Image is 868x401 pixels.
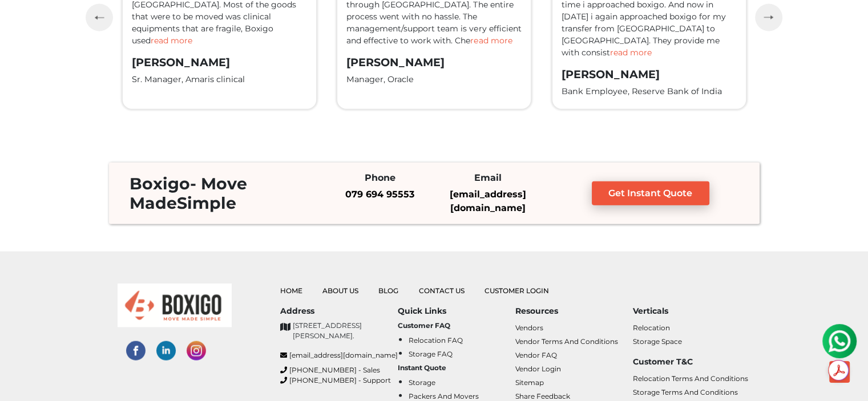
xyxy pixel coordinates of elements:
span: read more [151,35,192,46]
span: read more [470,35,512,46]
a: Storage [409,378,435,387]
a: Relocation FAQ [409,336,463,345]
a: Sitemap [515,378,544,387]
h6: Verticals [633,306,750,316]
a: Contact Us [419,286,465,295]
a: Blog [378,286,398,295]
h3: [PERSON_NAME] [562,68,737,81]
img: facebook-social-links [126,341,146,361]
a: Vendor Terms and Conditions [515,337,618,346]
a: About Us [322,286,358,295]
span: Simple [177,193,236,213]
h6: Phone [334,172,426,183]
h3: [PERSON_NAME] [132,56,307,69]
a: Get Instant Quote [592,181,710,205]
img: next-testimonial [764,15,774,20]
a: Storage FAQ [409,350,453,358]
p: Bank Employee, Reserve Bank of India [562,86,737,98]
h6: Email [442,172,534,183]
a: Share Feedback [515,392,570,400]
p: Sr. Manager, Amaris clinical [132,74,307,86]
b: Instant Quote [398,363,446,372]
a: Relocation Terms and Conditions [633,374,748,383]
h3: [PERSON_NAME] [346,56,522,69]
a: [PHONE_NUMBER] - Support [280,375,398,386]
a: Storage Space [633,337,682,346]
a: [PHONE_NUMBER] - Sales [280,365,398,375]
a: Vendor Login [515,364,561,373]
img: instagram-social-links [187,341,206,361]
a: [EMAIL_ADDRESS][DOMAIN_NAME] [450,189,526,213]
a: Packers and Movers [409,392,479,400]
p: [STREET_ADDRESS][PERSON_NAME]. [293,321,398,341]
a: Relocation [633,323,670,332]
span: read more [610,47,652,58]
a: [EMAIL_ADDRESS][DOMAIN_NAME] [280,350,398,361]
a: Vendors [515,323,543,332]
img: previous-testimonial [95,15,104,21]
h6: Customer T&C [633,357,750,367]
img: whatsapp-icon.svg [11,11,34,34]
a: 079 694 95553 [345,189,414,200]
h3: - Move Made [120,174,315,213]
img: linked-in-social-links [156,341,176,361]
h6: Address [280,306,398,316]
span: Boxigo [130,174,190,193]
b: Customer FAQ [398,321,450,330]
p: Manager, Oracle [346,74,522,86]
a: Vendor FAQ [515,351,557,359]
img: boxigo_logo_small [118,283,232,327]
a: Customer Login [485,286,549,295]
h6: Resources [515,306,633,316]
h6: Quick Links [398,306,515,316]
a: Storage Terms and Conditions [633,388,738,396]
a: Home [280,286,302,295]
